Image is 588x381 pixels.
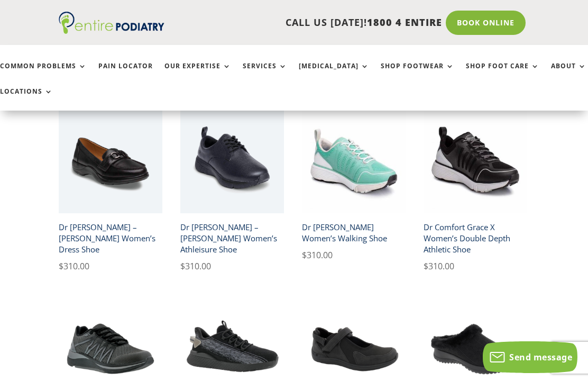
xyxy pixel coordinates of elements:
a: Our Expertise [164,62,231,85]
a: [MEDICAL_DATA] [299,62,369,85]
h2: Dr [PERSON_NAME] Women’s Walking Shoe [302,218,406,248]
a: ruth dr comfort black womens casual shoe entire podiatryDr [PERSON_NAME] – [PERSON_NAME] Women’s ... [180,110,284,273]
bdi: 310.00 [424,260,454,272]
span: 1800 4 ENTIRE [367,16,442,29]
button: Send message [483,341,577,373]
a: Dr Comfort Grace X Women's Athletic Shoe BlackDr Comfort Grace X Women’s Double Depth Athletic Sh... [424,110,527,273]
a: About [551,62,586,85]
h2: Dr [PERSON_NAME] – [PERSON_NAME] Women’s Athleisure Shoe [180,218,284,259]
img: ruth dr comfort black womens casual shoe entire podiatry [180,110,284,213]
img: logo (1) [59,12,164,34]
img: mallory dr comfort black womens dress shoe entire podiatry [59,110,162,213]
bdi: 310.00 [180,260,211,272]
span: $ [180,260,185,272]
h2: Dr [PERSON_NAME] – [PERSON_NAME] Women’s Dress Shoe [59,218,162,259]
img: Dr Comfort Grace X Women's Athletic Shoe Black [424,110,527,213]
a: Entire Podiatry [59,25,164,36]
a: Dr Comfort Grace Women's Athletic Shoe Seafoam GreenDr [PERSON_NAME] Women’s Walking Shoe $310.00 [302,110,406,262]
a: Services [243,62,287,85]
h2: Dr Comfort Grace X Women’s Double Depth Athletic Shoe [424,218,527,259]
img: Dr Comfort Grace Women's Athletic Shoe Seafoam Green [302,110,406,213]
a: Shop Foot Care [466,62,539,85]
bdi: 310.00 [59,260,89,272]
span: Send message [509,351,572,363]
span: $ [59,260,63,272]
a: Pain Locator [98,62,153,85]
a: mallory dr comfort black womens dress shoe entire podiatryDr [PERSON_NAME] – [PERSON_NAME] Women’... [59,110,162,273]
bdi: 310.00 [302,249,333,261]
span: $ [424,260,428,272]
a: Shop Footwear [381,62,454,85]
a: Book Online [446,11,526,35]
p: CALL US [DATE]! [164,16,442,30]
span: $ [302,249,307,261]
